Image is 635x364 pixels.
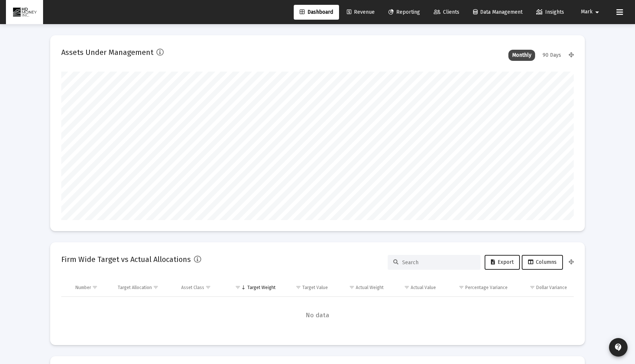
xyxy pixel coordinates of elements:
[572,4,610,19] button: Mark
[61,253,191,265] h2: Firm Wide Target vs Actual Allocations
[92,285,98,290] span: Show filter options for column 'Number'
[508,50,535,61] div: Monthly
[153,285,159,290] span: Show filter options for column 'Target Allocation'
[333,279,389,296] td: Column Actual Weight
[434,9,459,15] span: Clients
[491,259,514,265] span: Export
[402,259,475,266] input: Search
[296,285,301,290] span: Show filter options for column 'Target Value'
[581,9,593,15] span: Mark
[181,285,204,291] div: Asset Class
[294,5,339,20] a: Dashboard
[176,279,225,296] td: Column Asset Class
[118,285,152,291] div: Target Allocation
[389,279,441,296] td: Column Actual Value
[536,9,564,15] span: Insights
[61,46,153,58] h2: Assets Under Management
[12,5,38,20] img: Dashboard
[225,279,281,296] td: Column Target Weight
[61,279,574,334] div: Data grid
[473,9,522,15] span: Data Management
[205,285,211,290] span: Show filter options for column 'Asset Class'
[302,285,328,291] div: Target Value
[485,255,520,270] button: Export
[530,285,535,290] span: Show filter options for column 'Dollar Variance'
[593,5,602,20] mat-icon: arrow_drop_down
[465,285,508,291] div: Percentage Variance
[513,279,574,296] td: Column Dollar Variance
[281,279,333,296] td: Column Target Value
[235,285,241,290] span: Show filter options for column 'Target Weight'
[522,255,563,270] button: Columns
[536,285,567,291] div: Dollar Variance
[61,311,574,319] span: No data
[539,50,565,61] div: 90 Days
[428,5,465,20] a: Clients
[388,9,420,15] span: Reporting
[382,5,426,20] a: Reporting
[356,285,384,291] div: Actual Weight
[614,343,623,352] mat-icon: contact_support
[411,285,436,291] div: Actual Value
[404,285,410,290] span: Show filter options for column 'Actual Value'
[70,279,113,296] td: Column Number
[113,279,176,296] td: Column Target Allocation
[530,5,570,20] a: Insights
[441,279,512,296] td: Column Percentage Variance
[459,285,464,290] span: Show filter options for column 'Percentage Variance'
[528,259,557,265] span: Columns
[341,5,381,20] a: Revenue
[347,9,375,15] span: Revenue
[247,285,276,291] div: Target Weight
[349,285,355,290] span: Show filter options for column 'Actual Weight'
[300,9,333,15] span: Dashboard
[467,5,528,20] a: Data Management
[75,285,91,291] div: Number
